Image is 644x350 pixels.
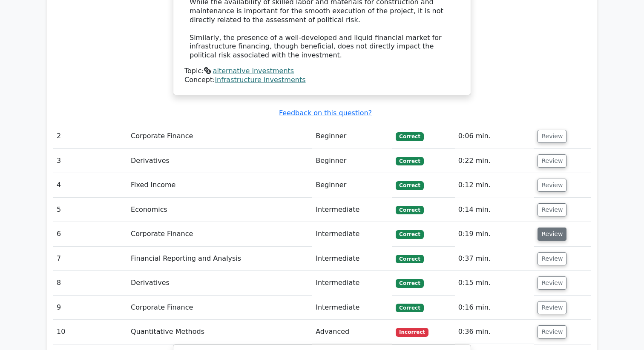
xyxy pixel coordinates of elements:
[396,157,423,165] span: Correct
[127,198,312,222] td: Economics
[127,222,312,246] td: Corporate Finance
[53,124,127,148] td: 2
[538,276,566,290] button: Review
[396,132,423,141] span: Correct
[538,154,566,168] button: Review
[312,149,392,173] td: Beginner
[127,247,312,271] td: Financial Reporting and Analysis
[53,198,127,222] td: 5
[53,149,127,173] td: 3
[396,255,423,263] span: Correct
[312,173,392,197] td: Beginner
[455,296,535,320] td: 0:16 min.
[127,296,312,320] td: Corporate Finance
[127,320,312,344] td: Quantitative Methods
[279,109,372,117] a: Feedback on this question?
[538,325,566,339] button: Review
[127,271,312,295] td: Derivatives
[538,301,566,314] button: Review
[538,252,566,265] button: Review
[213,67,294,75] a: alternative investments
[215,76,306,84] a: infrastructure investments
[127,124,312,148] td: Corporate Finance
[396,279,423,287] span: Correct
[396,206,423,214] span: Correct
[184,67,460,76] div: Topic:
[53,222,127,246] td: 6
[455,320,535,344] td: 0:36 min.
[127,149,312,173] td: Derivatives
[312,320,392,344] td: Advanced
[538,203,566,216] button: Review
[396,304,423,312] span: Correct
[53,296,127,320] td: 9
[184,76,460,85] div: Concept:
[53,173,127,197] td: 4
[455,271,535,295] td: 0:15 min.
[312,222,392,246] td: Intermediate
[538,228,566,241] button: Review
[312,124,392,148] td: Beginner
[455,173,535,197] td: 0:12 min.
[312,247,392,271] td: Intermediate
[455,149,535,173] td: 0:22 min.
[455,198,535,222] td: 0:14 min.
[396,181,423,190] span: Correct
[312,198,392,222] td: Intermediate
[53,320,127,344] td: 10
[538,179,566,192] button: Review
[396,328,428,336] span: Incorrect
[455,247,535,271] td: 0:37 min.
[538,130,566,143] button: Review
[53,247,127,271] td: 7
[312,271,392,295] td: Intermediate
[312,296,392,320] td: Intermediate
[455,222,535,246] td: 0:19 min.
[396,230,423,239] span: Correct
[127,173,312,197] td: Fixed Income
[53,271,127,295] td: 8
[455,124,535,148] td: 0:06 min.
